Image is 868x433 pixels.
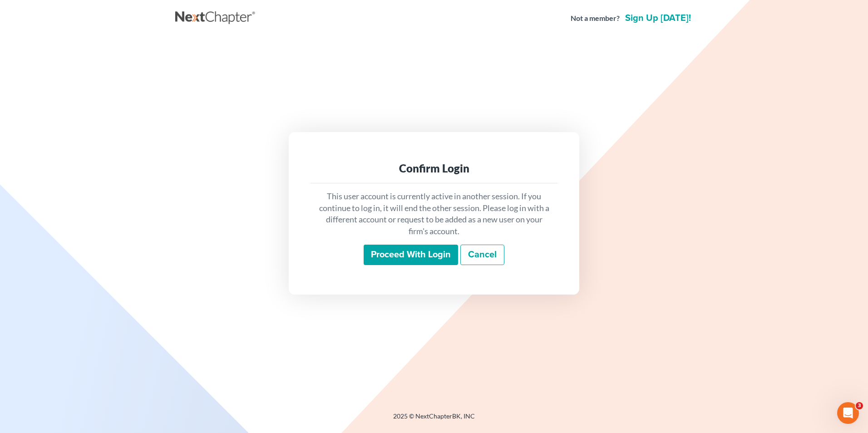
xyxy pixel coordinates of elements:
span: 3 [856,402,863,409]
p: This user account is currently active in another session. If you continue to log in, it will end ... [318,191,550,237]
a: Cancel [460,245,504,266]
iframe: Intercom live chat [837,402,859,424]
div: 2025 © NextChapterBK, INC [175,412,693,428]
strong: Not a member? [571,13,620,24]
input: Proceed with login [364,245,458,266]
a: Sign up [DATE]! [623,14,693,23]
div: Confirm Login [318,161,550,176]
